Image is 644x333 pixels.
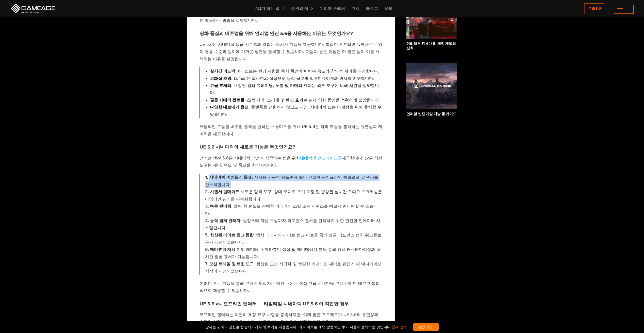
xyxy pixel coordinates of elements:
[300,155,342,160] a: 대대적인 업그레이드를
[210,247,237,252] strong: 메타휴먼 개선.
[406,63,457,109] img: 관련
[584,3,634,14] a: 문의하기
[210,96,382,103] li: . 초점 거리, 조리개 및 렌즈 효과는 실제 영화 촬영을 정확하게 모방합니다.
[205,217,382,231] li: . 설정부터 자산 구성까지 퍼포먼스 캡처를 관리하기 위한 완전한 인에디터 시스템입니다.
[406,41,456,50] font: 언리얼 엔진 4 대 5: 게임 개발의 진화
[210,83,231,88] strong: 고급 후처리
[205,202,382,217] li: . 클릭 한 번으로 선택한 카메라의 스틸 또는 시퀀스를 빠르게 렌더링할 수 있습니다.
[413,323,439,331] div: 알았어요!
[200,154,382,169] p: 언리얼 엔진 5.6은 시네마틱 작업에 집중하는 팀을 위한 제공합니다. 많은 최신 도구는 제어, 속도 및 품질을 향상시킵니다.
[253,6,279,11] font: 우리가 하는 일
[205,260,382,275] li: . 향상된 모션 시각화 및 정밀한 키프레임 제어로 편집기 내 애니메이션 저작이 개선되었습니다.
[205,231,382,246] li: . 캡처 매니저와 라이브 링크 허브를 통해 얼굴 퍼포먼스 캡처 워크플로우가 개선되었습니다.
[210,104,249,109] strong: 다양한 내보내기 옵션
[210,232,254,237] strong: 향상된 라이브 링크 통합
[200,280,382,294] p: 이러한 모든 기능을 통해 콘텐츠 제작자는 엔진 내에서 직접 고급 시네마틱 콘텐츠를 더 빠르고 통합적으로 제공할 수 있습니다.
[200,145,382,150] h3: UE 5.6 시네마틱의 새로운 기능은 무엇인가요?
[210,103,382,118] li: . 플랫폼을 전환하지 않고도 게임, 시네마틱 또는 마케팅을 위해 출력할 수 있습니다.
[200,311,382,325] p: 오프라인 렌더러는 여전히 특정 요구 사항을 충족하지만, 이제 많은 프로젝트가 UE 5.6의 유연성과 속도의 이점을 누리고 있습니다. 새로운 기능은 이러한 이점을 더욱 확장합니다.
[392,325,407,329] a: 상세 정보
[209,261,254,266] strong: 모션 트레일 및 트윈 도구
[205,188,382,202] li: 새로운 탐색 도구, 상대 오디오 크기 조정 및 향상된 실시간 오디오 스크러빙은 타임라인 관리를 단순화합니다.
[205,246,382,260] li: 이제 에디터 내 메타휴먼 생성 및 애니메이션 툴을 통해 전신 커스터마이징과 실시간 얼굴 캡처가 가능합니다.
[406,112,456,116] font: 언리얼 엔진 게임 개발 풀 가이드
[406,63,457,116] a: 언리얼 엔진 게임 개발 풀 가이드
[210,75,382,82] li: . Lumen은 최소한의 설정으로 동적 글로벌 일루미네이션과 반사를 지원합니다.
[200,302,382,307] h3: UE 5.6 vs. 오프라인 렌더러 — 리얼타임 시네마틱 UE 5.6 이 적합한 경우
[210,68,237,73] strong: 실시간 피드백.
[384,6,392,11] font: 문의
[210,203,231,209] strong: 빠른 렌더링
[320,6,345,11] font: 우리에 관해서
[210,189,241,194] strong: 시퀀서 업데이트.
[200,123,382,137] p: 효율적인 고품질 비주얼 출력을 원하는 스튜디오를 위해 UE 5.6은 타의 추종을 불허하는 유연성과 제어력을 제공합니다.
[210,218,240,223] strong: 동작 캡처 관리자
[291,6,308,11] font: 장관의 직
[210,76,231,81] strong: 고화질 조명
[205,325,407,329] font: 당사는 귀하의 경험을 향상시키기 위해 쿠키를 사용합니다. 이 사이트를 계속 방문하면 쿠키 사용에 동의하는 것입니다.
[200,31,382,36] h3: 영화 품질의 비주얼을 위해 언리얼 엔진 5.6을 사용하는 이유는 무엇인가요?
[351,6,359,11] font: 고객
[205,174,382,188] li: . 재사용 가능한 템플릿과 보다 긴밀한 파이프라인 통합으로 샷 관리를 간소화합니다.
[210,82,382,96] li: . 내장된 컬러 그레이딩, 노출 및 카메라 효과는 외부 도구에 비해 시간을 절약합니다.
[366,6,378,11] font: 블로그
[200,41,382,62] p: UE 5.6은 시네마틱 등급 컨트롤과 결합된 실시간 기능을 제공합니다. 복잡한 오프라인 워크플로우 없이 필름 수준의 깊이에 가까운 장면을 출력할 수 있습니다. 다음과 같은 이...
[209,175,252,180] strong: 시네마틱 어셈블리 툴셋
[210,67,382,75] li: 아티스트는 변경 사항을 즉시 확인하여 반복 속도와 창의적 제어를 개선합니다.
[210,97,244,102] strong: 필름 카메라 컨트롤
